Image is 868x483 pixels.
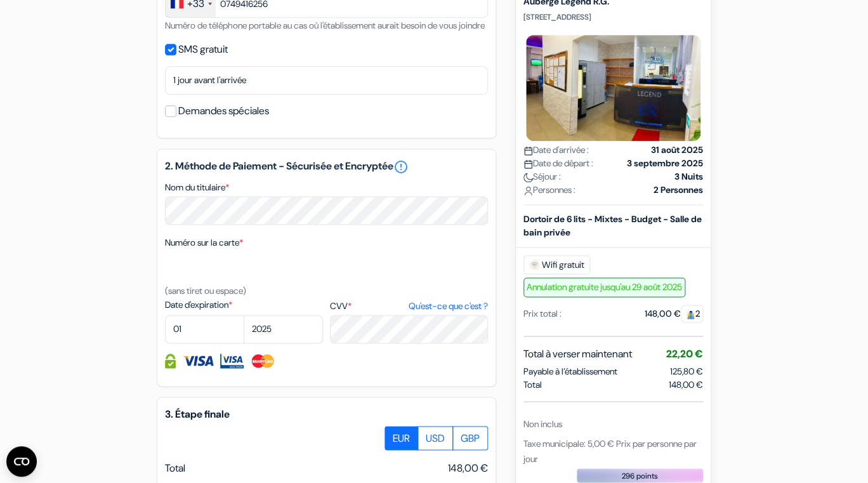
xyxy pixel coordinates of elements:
[523,213,702,238] b: Dortoir de 6 lits - Mixtes - Budget - Salle de bain privée
[523,159,533,169] img: calendar.svg
[393,159,409,175] a: error_outline
[182,354,214,368] img: Visa
[409,300,488,313] a: Qu'est-ce que c'est ?
[523,143,589,157] span: Date d'arrivée :
[622,470,658,481] span: 296 points
[165,461,185,474] span: Total
[165,298,323,312] label: Date d'expiration
[165,181,229,194] label: Nom du titulaire
[627,157,703,170] strong: 3 septembre 2025
[452,426,488,450] label: GBP
[523,183,575,197] span: Personnes :
[6,446,37,477] button: Ouvrir le widget CMP
[523,347,632,362] span: Total à verser maintenant
[165,285,246,296] small: (sans tiret ou espace)
[523,378,542,391] span: Total
[178,102,269,120] label: Demandes spéciales
[645,307,703,321] div: 148,00 €
[418,426,453,450] label: USD
[523,307,562,321] div: Prix total :
[681,305,703,322] span: 2
[385,426,488,450] div: Basic radio toggle button group
[523,157,593,170] span: Date de départ :
[165,236,243,249] label: Numéro sur la carte
[178,41,228,58] label: SMS gratuit
[670,365,703,376] span: 125,80 €
[385,426,418,450] label: EUR
[250,354,276,368] img: Master Card
[666,347,703,361] span: 22,20 €
[529,260,539,270] img: free_wifi.svg
[651,143,703,157] strong: 31 août 2025
[523,146,533,155] img: calendar.svg
[523,170,561,183] span: Séjour :
[330,300,488,313] label: CVV
[686,310,695,319] img: guest.svg
[165,407,488,420] h5: 3. Étape finale
[523,12,703,22] p: [STREET_ADDRESS]
[523,437,697,464] span: Taxe municipale: 5,00 € Prix par personne par jour
[165,354,176,368] img: Information de carte de crédit entièrement encryptée et sécurisée
[523,417,703,430] div: Non inclus
[674,170,703,183] strong: 3 Nuits
[220,354,243,368] img: Visa Electron
[523,173,533,182] img: moon.svg
[165,20,485,31] small: Numéro de téléphone portable au cas où l'établissement aurait besoin de vous joindre
[669,378,703,391] span: 148,00 €
[523,364,617,378] span: Payable à l’établissement
[523,255,590,274] span: Wifi gratuit
[654,183,703,197] strong: 2 Personnes
[523,277,685,297] span: Annulation gratuite jusqu'au 29 août 2025
[523,186,533,195] img: user_icon.svg
[448,460,488,475] span: 148,00 €
[165,159,488,175] h5: 2. Méthode de Paiement - Sécurisée et Encryptée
